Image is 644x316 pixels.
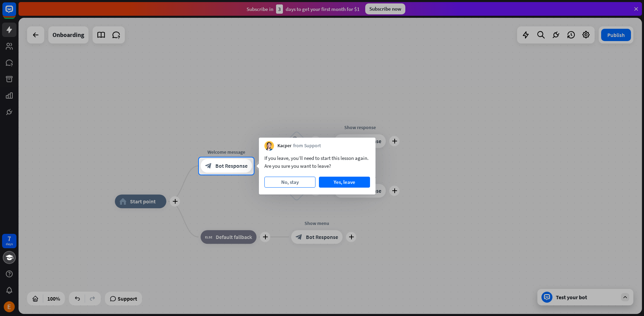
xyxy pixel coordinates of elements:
span: from Support [293,142,321,149]
i: block_bot_response [205,163,212,169]
button: No, stay [264,177,315,188]
div: If you leave, you’ll need to start this lesson again. Are you sure you want to leave? [264,154,370,170]
span: Bot Response [215,163,248,169]
button: Open LiveChat chat widget [5,3,26,23]
span: Kacper [277,142,291,149]
button: Yes, leave [319,177,370,188]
